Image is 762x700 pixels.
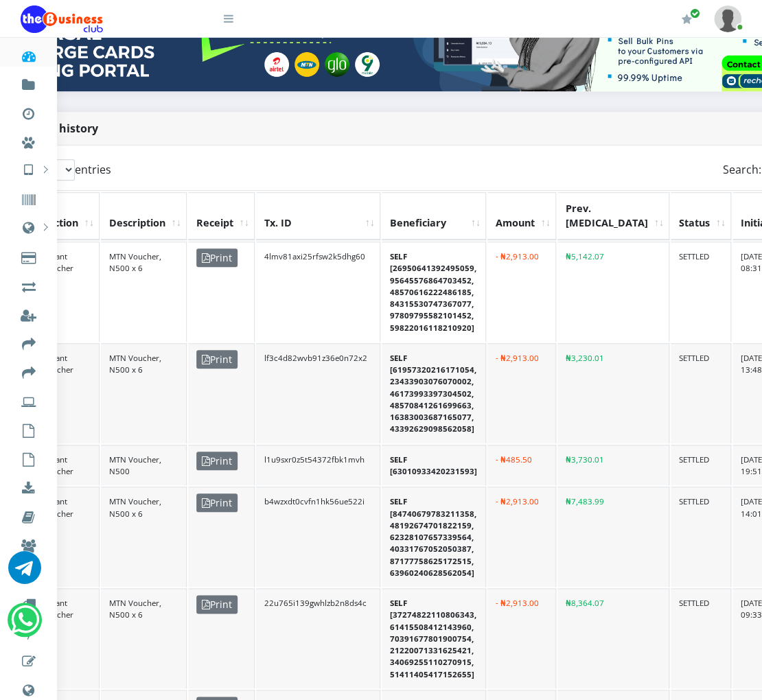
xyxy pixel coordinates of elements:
[34,445,100,486] td: Instant Voucher
[196,452,238,470] span: Print
[196,350,238,369] span: Print
[10,95,47,128] a: Transactions
[557,445,669,486] td: ₦3,730.01
[256,242,380,342] td: 4lmv81axi25rfsw2k5dhg60
[34,343,100,443] td: Instant Voucher
[34,487,100,587] td: Instant Voucher
[671,242,731,342] td: SETTLED
[256,487,380,587] td: b4wzxdt0cvfn1hk56ue522i
[671,445,731,486] td: SETTLED
[557,487,669,587] td: ₦7,483.99
[10,441,47,474] a: Buy Bulk VTU Pins
[10,268,47,301] a: Airtime -2- Cash
[10,124,47,156] a: Miscellaneous Payments
[10,354,47,387] a: Transfer to Bank
[10,66,47,99] a: Fund wallet
[382,242,486,342] td: SELF [26950641392495059, 95645576864703452, 48570616222486185, 84315530747367077, 978097955821014...
[101,192,187,240] th: Description: activate to sort column ascending
[256,192,380,240] th: Tx. ID: activate to sort column ascending
[8,561,41,584] a: Chat for support
[10,296,47,329] a: Register a Referral
[101,588,187,688] td: MTN Voucher, N500 x 6
[10,383,47,416] a: Print Recharge Cards
[101,445,187,486] td: MTN Voucher, N500
[34,242,100,342] td: Instant Voucher
[557,588,669,688] td: ₦8,364.07
[196,248,238,267] span: Print
[34,588,100,688] td: Instant Voucher
[487,343,556,443] td: - ₦2,913.00
[557,192,669,240] th: Prev. Bal: activate to sort column ascending
[256,445,380,486] td: l1u9sxr0z5t54372fbk1mvh
[714,5,741,32] img: User
[557,343,669,443] td: ₦3,230.01
[188,192,255,240] th: Receipt: activate to sort column ascending
[10,412,47,445] a: Buy Bulk Pins
[671,588,731,688] td: SETTLED
[382,343,486,443] td: SELF [61957320216171054, 23433903076070002, 46173993397304502, 48570841261699663, 163830036871650...
[10,469,47,502] a: Download Software
[101,242,187,342] td: MTN Voucher, N500 x 6
[256,343,380,443] td: lf3c4d82wvb91z36e0n72x2
[10,181,47,214] a: Vouchers
[382,192,486,240] th: Beneficiary: activate to sort column ascending
[10,325,47,358] a: Transfer to Wallet
[682,14,692,25] i: Renew/Upgrade Subscription
[382,588,486,688] td: SELF [37274822110806343, 61415508412143960, 70391677801900754, 21220071331625421, 340692551102709...
[10,151,47,185] a: VTU
[487,445,556,486] td: - ₦485.50
[256,588,380,688] td: 22u765i139gwhlzb2n8ds4c
[690,8,700,19] span: Renew/Upgrade Subscription
[487,588,556,688] td: - ₦2,913.00
[382,487,486,587] td: SELF [84740679783211358, 48192674701822159, 62328107657339564, 40331767052050387, 871777586251725...
[671,343,731,443] td: SETTLED
[10,642,47,675] a: Sponsor a Post
[10,527,47,560] a: Business Groups
[487,242,556,342] td: - ₦2,913.00
[10,498,47,531] a: Business Materials
[34,192,100,240] th: Section: activate to sort column ascending
[487,487,556,587] td: - ₦2,913.00
[671,487,731,587] td: SETTLED
[101,343,187,443] td: MTN Voucher, N500 x 6
[10,239,47,272] a: Cable TV, Electricity
[382,445,486,486] td: SELF [63010933420231593]
[10,209,47,243] a: Data
[11,614,39,636] a: Chat for support
[557,242,669,342] td: ₦5,142.07
[10,37,47,70] a: Dashboard
[196,493,238,512] span: Print
[101,487,187,587] td: MTN Voucher, N500 x 6
[671,192,731,240] th: Status: activate to sort column ascending
[10,585,47,618] a: Products
[196,595,238,614] span: Print
[487,192,556,240] th: Amount: activate to sort column ascending
[21,5,103,33] img: Logo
